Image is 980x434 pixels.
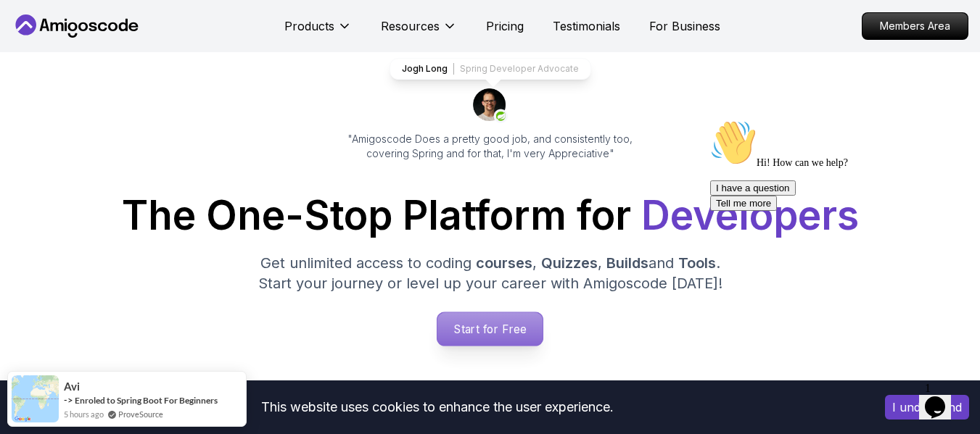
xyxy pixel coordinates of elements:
[862,12,968,40] a: Members Area
[606,254,648,272] span: Builds
[541,254,598,272] span: Quizzes
[402,63,448,75] p: Jogh Long
[284,17,352,46] button: Products
[473,88,508,123] img: josh long
[118,408,163,420] a: ProveSource
[885,395,969,420] button: Accept cookies
[641,191,859,239] span: Developers
[247,253,734,293] p: Get unlimited access to coding , , and . Start your journey or level up your career with Amigosco...
[64,380,80,393] span: Avi
[381,17,457,46] button: Resources
[649,17,720,35] a: For Business
[6,43,144,54] span: Hi! How can we help?
[64,394,73,406] span: ->
[6,67,91,82] button: I have a question
[704,114,965,369] iframe: chat widget
[64,408,104,420] span: 5 hours ago
[460,63,579,75] p: Spring Developer Advocate
[6,82,73,97] button: Tell me more
[476,254,532,272] span: courses
[919,376,965,420] iframe: chat widget
[437,312,543,346] p: Start for Free
[12,375,59,422] img: provesource social proof notification image
[12,196,968,235] h1: The One-Stop Platform for
[11,391,863,423] div: This website uses cookies to enhance the user experience.
[6,6,267,97] div: 👋Hi! How can we help?I have a questionTell me more
[328,132,653,161] p: "Amigoscode Does a pretty good job, and consistently too, covering Spring and for that, I'm very ...
[75,395,218,406] a: Enroled to Spring Boot For Beginners
[381,17,440,35] p: Resources
[486,17,524,35] a: Pricing
[437,312,543,346] a: Start for Free
[862,13,968,39] p: Members Area
[284,17,334,35] p: Products
[553,17,620,35] a: Testimonials
[6,6,52,52] img: :wave:
[678,254,716,272] span: Tools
